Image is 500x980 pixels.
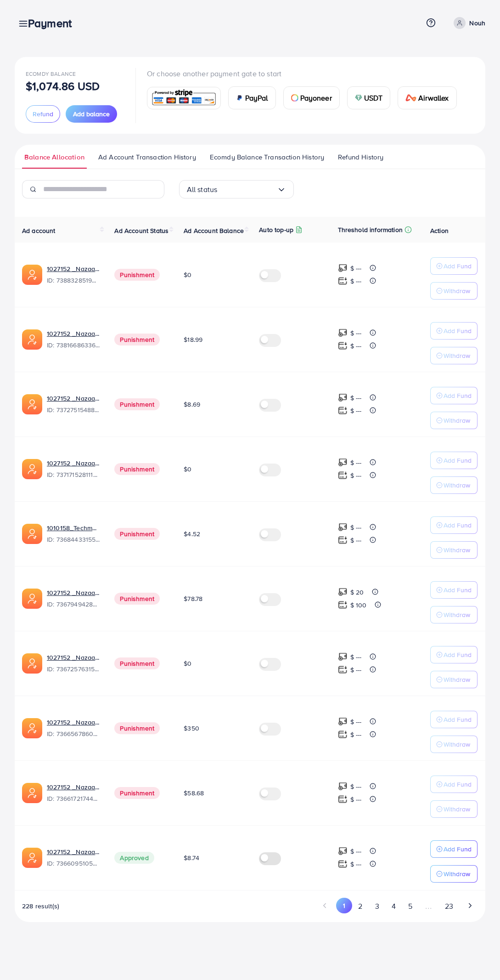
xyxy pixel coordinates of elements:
[47,588,100,609] div: <span class='underline'>1027152 _Nazaagency_003</span></br>7367949428067450896
[350,781,362,792] p: $ ---
[350,664,362,675] p: $ ---
[444,674,470,685] p: Withdraw
[350,716,362,727] p: $ ---
[184,724,199,733] span: $350
[114,269,160,281] span: Punishment
[283,86,340,109] a: cardPayoneer
[338,458,348,467] img: top-up amount
[444,804,470,815] p: Withdraw
[114,528,160,540] span: Punishment
[347,86,391,109] a: cardUSDT
[430,412,478,429] button: Withdraw
[47,653,100,674] div: <span class='underline'>1027152 _Nazaagency_016</span></br>7367257631523782657
[430,711,478,728] button: Add Fund
[22,226,56,235] span: Ad account
[47,276,100,285] span: ID: 7388328519014645761
[47,653,100,662] a: 1027152 _Nazaagency_016
[22,524,42,544] img: ic-ads-acc.e4c84228.svg
[418,92,449,103] span: Airwallex
[26,105,60,123] button: Refund
[444,844,472,855] p: Add Fund
[47,329,100,350] div: <span class='underline'>1027152 _Nazaagency_023</span></br>7381668633665093648
[338,470,348,480] img: top-up amount
[47,264,100,273] a: 1027152 _Nazaagency_019
[444,480,470,491] p: Withdraw
[187,182,218,197] span: All status
[259,224,293,235] p: Auto top-up
[430,865,478,883] button: Withdraw
[114,593,160,605] span: Punishment
[405,94,416,102] img: card
[350,522,362,533] p: $ ---
[47,600,100,609] span: ID: 7367949428067450896
[338,152,383,162] span: Refund History
[228,86,276,109] a: cardPayPal
[350,794,362,805] p: $ ---
[47,394,100,415] div: <span class='underline'>1027152 _Nazaagency_007</span></br>7372751548805726224
[444,520,472,531] p: Add Fund
[317,898,478,915] ul: Pagination
[150,88,218,108] img: card
[444,739,470,750] p: Withdraw
[430,257,478,275] button: Add Fund
[47,718,100,727] a: 1027152 _Nazaagency_0051
[444,544,470,555] p: Withdraw
[33,109,53,119] span: Refund
[26,80,100,91] p: $1,074.86 USD
[22,394,42,414] img: ic-ads-acc.e4c84228.svg
[114,334,160,346] span: Punishment
[47,523,100,532] a: 1010158_Techmanistan pk acc_1715599413927
[47,459,100,480] div: <span class='underline'>1027152 _Nazaagency_04</span></br>7371715281112170513
[47,535,100,544] span: ID: 7368443315504726017
[444,868,470,879] p: Withdraw
[336,898,352,913] button: Go to page 1
[350,535,362,546] p: $ ---
[338,224,403,235] p: Threshold information
[430,476,478,494] button: Withdraw
[184,270,191,279] span: $0
[350,263,362,274] p: $ ---
[444,649,472,660] p: Add Fund
[350,651,362,663] p: $ ---
[338,665,348,674] img: top-up amount
[245,92,268,103] span: PayPal
[47,405,100,414] span: ID: 7372751548805726224
[350,729,362,740] p: $ ---
[444,325,472,336] p: Add Fund
[22,459,42,479] img: ic-ads-acc.e4c84228.svg
[184,400,200,409] span: $8.69
[47,664,100,674] span: ID: 7367257631523782657
[114,787,160,799] span: Punishment
[28,17,79,30] h3: Payment
[47,847,100,856] a: 1027152 _Nazaagency_006
[147,68,464,79] p: Or choose another payment gate to start
[217,182,276,197] input: Search for option
[236,94,243,102] img: card
[184,788,204,798] span: $58.68
[47,329,100,338] a: 1027152 _Nazaagency_023
[24,152,84,162] span: Balance Allocation
[430,516,478,534] button: Add Fund
[444,455,472,466] p: Add Fund
[291,94,298,102] img: card
[430,347,478,364] button: Withdraw
[355,94,362,102] img: card
[73,109,110,119] span: Add balance
[430,387,478,404] button: Add Fund
[350,405,362,416] p: $ ---
[350,470,362,481] p: $ ---
[444,285,470,296] p: Withdraw
[402,898,418,915] button: Go to page 5
[338,587,348,597] img: top-up amount
[338,859,348,869] img: top-up amount
[47,459,100,468] a: 1027152 _Nazaagency_04
[47,718,100,739] div: <span class='underline'>1027152 _Nazaagency_0051</span></br>7366567860828749825
[114,398,160,410] span: Punishment
[444,390,472,401] p: Add Fund
[444,415,470,426] p: Withdraw
[338,600,348,610] img: top-up amount
[350,587,364,598] p: $ 20
[114,657,160,669] span: Punishment
[350,600,367,611] p: $ 100
[47,394,100,403] a: 1027152 _Nazaagency_007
